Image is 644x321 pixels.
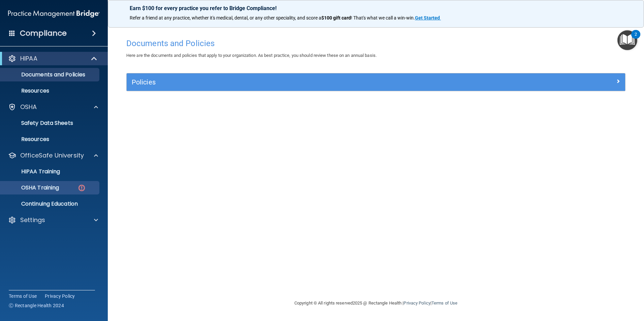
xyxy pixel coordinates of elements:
[132,77,620,87] a: Policies
[8,55,98,63] a: HIPAA
[20,151,84,159] p: OfficeSafe University
[321,15,351,21] strong: $100 gift card
[431,300,457,306] a: Terms of Use
[4,120,96,127] p: Safety Data Sheets
[130,15,321,21] span: Refer a friend at any practice, whether it's medical, dental, or any other speciality, and score a
[77,184,86,192] img: danger-circle.6113f641.png
[126,39,625,48] h4: Documents and Policies
[415,15,441,21] a: Get Started
[45,293,75,299] a: Privacy Policy
[4,87,96,94] p: Resources
[351,15,415,21] span: ! That's what we call a win-win.
[9,293,37,299] a: Terms of Use
[20,29,67,38] h4: Compliance
[404,300,430,306] a: Privacy Policy
[253,292,499,314] div: Copyright © All rights reserved 2025 @ Rectangle Health | |
[20,103,37,111] p: OSHA
[9,302,64,309] span: Ⓒ Rectangle Health 2024
[8,216,98,224] a: Settings
[4,168,60,175] p: HIPAA Training
[635,34,637,43] div: 2
[617,30,637,50] button: Open Resource Center, 2 new notifications
[20,55,37,63] p: HIPAA
[415,15,440,21] strong: Get Started
[132,78,495,86] h5: Policies
[4,71,96,78] p: Documents and Policies
[130,5,622,11] p: Earn $100 for every practice you refer to Bridge Compliance!
[8,151,98,159] a: OfficeSafe University
[8,103,98,111] a: OSHA
[8,7,100,21] img: PMB logo
[4,184,59,191] p: OSHA Training
[4,136,96,143] p: Resources
[20,216,45,224] p: Settings
[4,201,96,207] p: Continuing Education
[126,53,377,58] span: Here are the documents and policies that apply to your organization. As best practice, you should...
